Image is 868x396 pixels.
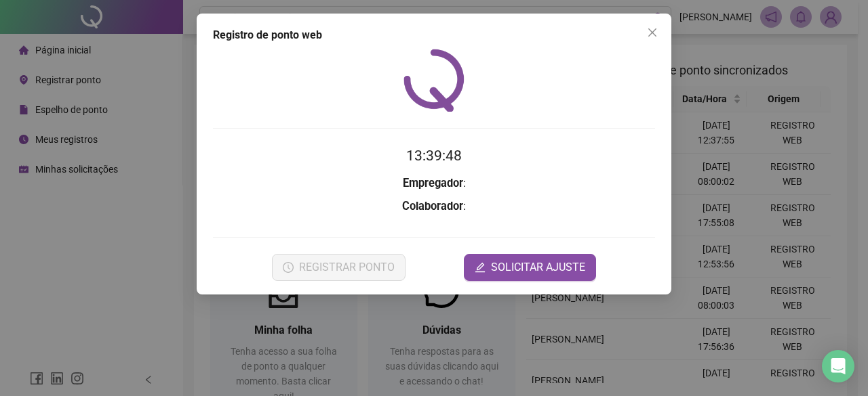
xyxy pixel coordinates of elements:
[822,350,854,382] div: Open Intercom Messenger
[464,254,596,281] button: editSOLICITAR AJUSTE
[213,175,655,192] h3: :
[403,49,465,112] img: QRPoint
[642,22,663,43] button: Close
[213,27,655,43] div: Registro de ponto web
[406,148,462,164] time: 13:39:48
[272,254,406,281] button: REGISTRAR PONTO
[403,177,463,190] strong: Empregador
[402,200,463,213] strong: Colaborador
[491,259,585,276] span: SOLICITAR AJUSTE
[475,262,486,273] span: edit
[647,27,658,38] span: close
[213,198,655,215] h3: :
